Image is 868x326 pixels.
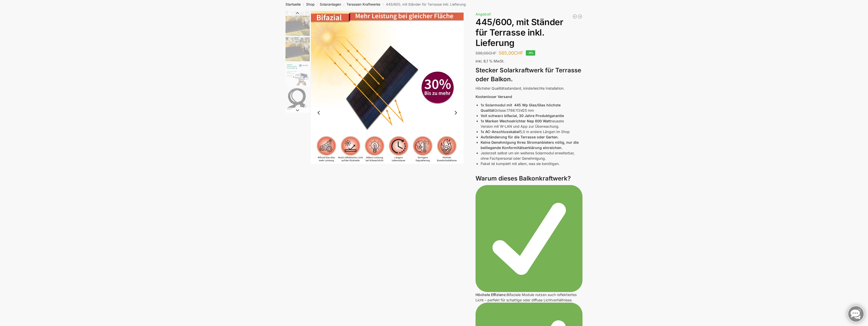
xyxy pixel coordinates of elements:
[311,11,464,164] img: Bificial 30 % mehr Leistung
[286,88,310,112] img: Anschlusskabel-3meter
[481,140,579,150] strong: Keine Genehmigung Ihres Stromanbieters nötig, nur die beiliegende Konformitätserklärung einreichen.
[286,37,310,61] img: Solar Panel im edlen Schwarz mit Ständer
[476,67,581,83] strong: Stecker Solarkraftwerk für Terrasse oder Balkon.
[481,102,582,113] li: Grösse:
[488,51,496,56] span: CHF
[481,103,561,112] strong: 1x Solarmodul mit 445 Wp Glas/Glas höchste Qualität
[514,50,523,56] span: CHF
[481,118,582,129] li: neueste Version mit W-LAN und App zur Überwachung.
[476,51,496,56] bdi: 599,00
[341,3,346,7] span: /
[320,2,341,6] a: Solaranlagen
[519,113,564,118] strong: 30 Jahre Produktgarantie
[481,161,582,166] li: Paket ist komplett mit allem, was sie benötigen.
[284,62,310,87] li: 3 / 11
[572,14,577,19] a: Balkonkraftwerk 445/600Watt, Wand oder Flachdachmontage. inkl. Lieferung
[481,119,551,123] strong: 1x Marken Wechselrichter Nep 600 Watt
[313,107,324,118] button: Previous slide
[507,108,534,112] span: 1786 25 mm
[306,2,314,6] a: Shop
[481,113,518,118] strong: Voll schwarz bifacial,
[450,107,461,118] button: Next slide
[311,11,464,164] li: 5 / 11
[526,50,535,56] span: -6%
[286,11,310,36] img: Solar Panel im edlen Schwarz mit Ständer
[476,17,582,48] h1: 445/600, mit Ständer für Terrasse inkl. Lieferung
[286,108,310,113] button: Next slide
[476,59,504,63] span: inkl. 8,1 % MwSt.
[481,135,559,139] strong: Aufständerung für die Terrasse oder Garten.
[286,2,301,6] a: Startseite
[284,87,310,112] li: 4 / 11
[481,129,520,134] strong: 1x AC-Anschlusskabel
[380,3,386,7] span: /
[515,108,523,112] em: 1134
[481,129,582,134] li: 5,0 m andere Längen im Shop
[284,112,310,138] li: 5 / 11
[346,2,380,6] a: Terassen Kraftwerke
[301,3,306,7] span: /
[284,11,310,36] li: 1 / 11
[476,12,491,16] span: Angebot!
[476,86,582,91] p: Höchster Qualitätsstandard, kinderleichte Installation.
[286,62,310,87] img: H2c172fe1dfc145729fae6a5890126e09w.jpg_960x960_39c920dd-527c-43d8-9d2f-57e1d41b5fed_1445x
[577,14,582,19] a: 890/600 Watt bificiales Balkonkraftwerk mit 1 kWh smarten Speicher
[499,50,523,56] bdi: 565,00
[284,36,310,62] li: 2 / 11
[481,150,582,161] li: Jederzeit selbst um ein weiteres Solarmodul erweiterbar, ohne Fachpersonal oder Genehmigung.
[314,3,320,7] span: /
[286,11,310,16] button: Previous slide
[476,175,571,182] strong: Warum dieses Balkonkraftwerk?
[476,185,582,292] img: ✅
[476,94,512,99] strong: Kostenloser Versand
[476,292,507,297] strong: Höchste Effizienz:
